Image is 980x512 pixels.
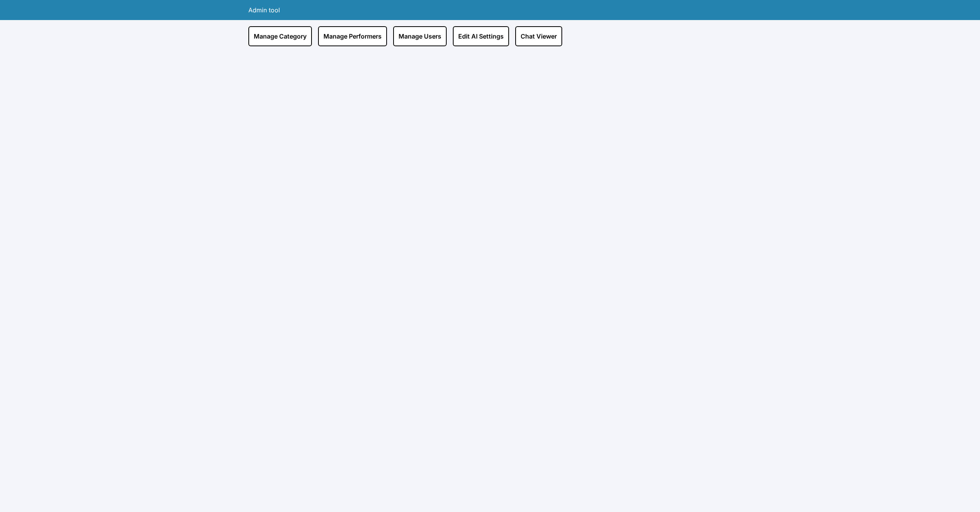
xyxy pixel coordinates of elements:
a: Manage Category [248,26,312,46]
div: Admin tool [248,5,280,15]
a: Chat Viewer [515,26,562,46]
a: Manage Performers [318,26,387,46]
a: Edit AI Settings [453,26,509,46]
a: Manage Users [393,26,447,46]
